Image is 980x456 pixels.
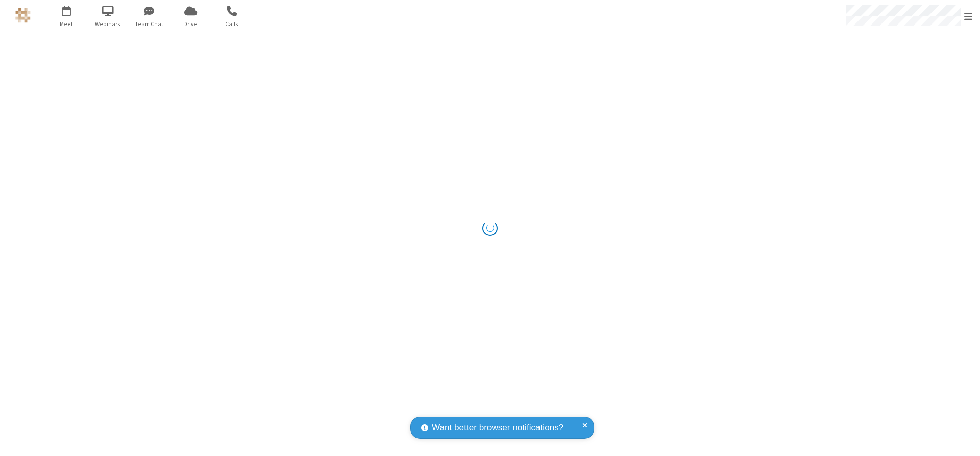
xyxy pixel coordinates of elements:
[15,8,31,23] img: QA Selenium DO NOT DELETE OR CHANGE
[47,19,86,29] span: Meet
[213,19,251,29] span: Calls
[89,19,127,29] span: Webinars
[130,19,168,29] span: Team Chat
[171,19,210,29] span: Drive
[432,421,563,435] span: Want better browser notifications?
